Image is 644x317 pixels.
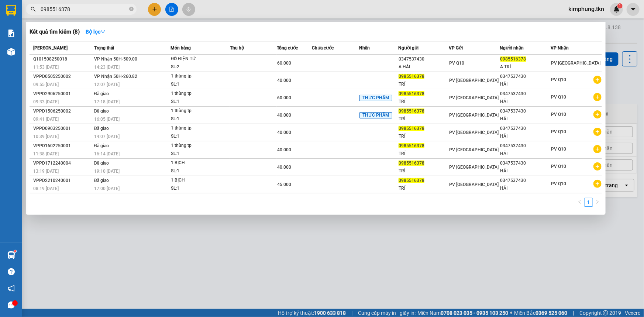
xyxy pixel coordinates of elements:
span: 0985516378 [399,161,424,166]
div: 1 BỊCH [171,159,226,167]
div: Q101508250018 [33,55,92,63]
span: 0985516378 [399,108,424,114]
span: PV Q10 [450,61,465,66]
button: Bộ lọcdown [80,26,111,38]
div: SL: 1 [171,167,226,175]
span: 0985516378 [399,126,424,131]
div: SL: 2 [171,63,226,71]
span: 40.000 [277,147,291,152]
img: warehouse-icon [7,251,15,259]
div: 1 thùng tp [171,124,226,132]
img: warehouse-icon [7,48,15,56]
img: logo-vxr [6,5,16,16]
span: Đã giao [94,108,109,114]
span: 0985516378 [399,91,424,96]
span: 09:41 [DATE] [33,117,59,122]
strong: Bộ lọc [86,29,106,35]
span: 12:07 [DATE] [94,82,120,87]
a: 1 [585,198,593,206]
div: 0347537430 [500,125,551,132]
div: TRÍ [399,185,449,192]
span: VP Nhận [551,45,569,51]
div: VPPD0903250001 [33,125,92,132]
div: 1 thùng tp [171,142,226,150]
span: right [595,200,600,204]
div: HẢI [500,80,551,88]
h3: Kết quả tìm kiếm ( 8 ) [30,28,80,36]
span: PV Q10 [551,112,566,117]
div: HẢI [500,185,551,192]
div: 1 thùng tp [171,72,226,80]
div: 0347537430 [500,73,551,80]
span: Trạng thái [94,45,114,51]
div: TRÍ [399,80,449,88]
span: 17:00 [DATE] [94,186,120,191]
span: PV Q10 [551,164,566,169]
div: TRÍ [399,115,449,123]
span: down [100,29,106,34]
span: 11:38 [DATE] [33,151,59,156]
div: SL: 1 [171,150,226,158]
div: SL: 1 [171,132,226,141]
div: 0347537430 [500,107,551,115]
div: HẢI [500,98,551,106]
div: VPPD1602250001 [33,142,92,150]
span: Người nhận [500,45,524,51]
div: VPPD1506250002 [33,107,92,115]
div: 0347537430 [500,177,551,185]
li: Previous Page [575,198,584,207]
span: PV [GEOGRAPHIC_DATA] [450,165,499,170]
span: plus-circle [593,93,602,101]
span: Thu hộ [230,45,244,51]
span: Đã giao [94,91,109,96]
div: VPPD2906250001 [33,90,92,98]
span: VP Nhận 50H-260.82 [94,74,137,79]
span: plus-circle [593,180,602,188]
div: TRÍ [399,98,449,106]
div: A HẢI [399,63,449,71]
span: [PERSON_NAME] [33,45,68,51]
span: 0985516378 [399,178,424,183]
span: PV Q10 [551,94,566,100]
span: message [8,302,15,309]
span: Đã giao [94,126,109,131]
span: VP Gửi [449,45,463,51]
div: A TRÍ [500,63,551,71]
button: left [575,198,584,207]
span: plus-circle [593,128,602,136]
span: VP Nhận 50H-509.00 [94,56,137,62]
div: 0347537430 [500,159,551,167]
span: PV [GEOGRAPHIC_DATA] [450,95,499,100]
span: Chưa cước [312,45,334,51]
span: 40.000 [277,165,291,170]
span: PV [GEOGRAPHIC_DATA] [450,147,499,152]
span: plus-circle [593,76,602,84]
span: plus-circle [593,110,602,118]
span: Đã giao [94,161,109,166]
span: plus-circle [593,145,602,153]
span: 40.000 [277,78,291,83]
span: close-circle [129,7,134,11]
sup: 1 [14,250,16,252]
span: plus-circle [593,162,602,170]
div: 1 thùng tp [171,90,226,98]
span: Đã giao [94,178,109,183]
div: HẢI [500,115,551,123]
span: PV [GEOGRAPHIC_DATA] [551,61,601,66]
div: TRÍ [399,150,449,158]
div: TRÍ [399,167,449,175]
div: TRÍ [399,132,449,140]
span: 14:23 [DATE] [94,65,120,70]
span: 10:39 [DATE] [33,134,59,139]
div: 0347537430 [500,142,551,150]
input: Tìm tên, số ĐT hoặc mã đơn [41,5,128,13]
span: 40.000 [277,113,291,118]
div: 0347537430 [399,55,449,63]
span: notification [8,285,15,292]
span: PV [GEOGRAPHIC_DATA] [450,78,499,83]
button: right [593,198,602,207]
span: THỰC PHẨM [359,95,392,101]
span: 09:33 [DATE] [33,99,59,104]
div: ĐỒ ĐIỆN TỬ [171,55,226,63]
li: Next Page [593,198,602,207]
